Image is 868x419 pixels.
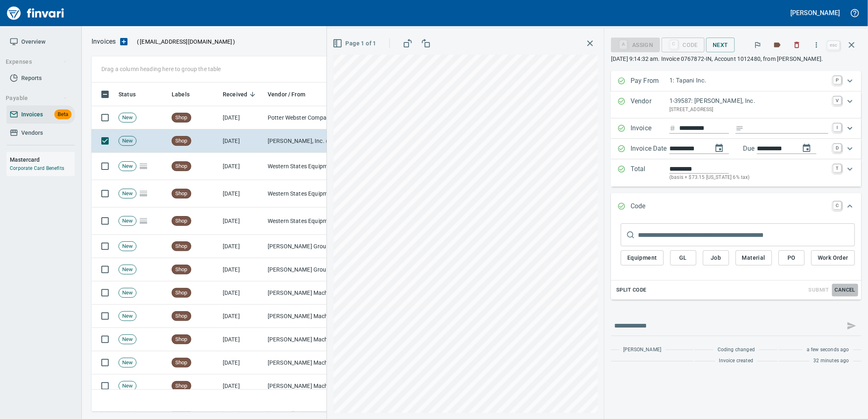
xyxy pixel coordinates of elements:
span: Equipment [627,253,657,263]
span: Received [223,89,258,99]
td: [DATE] [219,106,264,129]
p: [DATE] 9:14:32 am. Invoice 0767872-IN, Account 1012480, from [PERSON_NAME]. [611,55,861,63]
button: change due date [797,138,817,158]
a: D [833,144,841,152]
td: Western States Equipment Co. (1-11113) [264,153,346,180]
button: PO [779,250,805,265]
td: Western States Equipment Co. (1-11113) [264,207,346,235]
a: InvoicesBeta [7,105,75,124]
span: Payable [6,93,67,103]
span: Labels [172,89,200,99]
td: [DATE] [219,207,264,235]
span: Shop [172,266,191,274]
a: Corporate Card Benefits [10,165,64,171]
span: New [119,289,136,297]
td: [DATE] [219,374,264,398]
a: Finvari [5,3,66,23]
td: [DATE] [219,281,264,305]
span: Beta [54,110,72,119]
span: New [119,163,136,170]
p: Code [631,201,669,212]
td: Western States Equipment Co. (1-11113) [264,180,346,207]
span: Invoices [21,109,43,120]
span: Pages Split [136,217,150,224]
a: Vendors [7,124,75,142]
div: Expand [611,139,861,159]
span: New [119,312,136,320]
td: [PERSON_NAME] Machinery Co (1-10794) [264,351,346,374]
span: New [119,336,136,343]
button: Page 1 of 1 [331,36,380,51]
td: [DATE] [219,351,264,374]
button: Work Order [811,250,855,265]
span: Shop [172,217,191,225]
span: Reports [21,73,42,83]
button: Material [736,250,772,265]
a: V [833,96,841,105]
a: esc [828,41,840,50]
td: [DATE] [219,328,264,351]
p: (basis + $73.15 [US_STATE] 6% tax) [669,174,828,182]
span: Close invoice [825,35,861,55]
span: Shop [172,243,191,250]
a: I [833,123,841,131]
svg: Invoice description [736,124,744,132]
p: Invoices [92,37,116,47]
span: Vendors [21,128,43,138]
td: [DATE] [219,235,264,258]
span: Job [709,253,723,263]
button: Job [703,250,729,265]
div: Expand [611,118,861,139]
a: Reports [7,69,75,87]
p: Drag a column heading here to group the table [101,65,221,73]
span: Pages Split [136,190,150,196]
span: Status [119,89,136,99]
div: Code [662,40,705,47]
a: C [833,201,841,209]
span: New [119,359,136,367]
button: Split Code [614,284,649,296]
span: Work Order [818,253,848,263]
span: GL [677,253,690,263]
p: Invoice [631,123,669,134]
div: Expand [611,193,861,220]
td: [DATE] [219,129,264,153]
td: [DATE] [219,258,264,281]
span: New [119,243,136,250]
span: Coding changed [718,346,755,354]
span: New [119,266,136,274]
span: Vendor / From [268,89,316,99]
td: [PERSON_NAME], Inc. (1-39587) [264,129,346,153]
button: Next [706,38,735,53]
td: [PERSON_NAME] Machinery Co (1-10794) [264,281,346,305]
span: a few seconds ago [807,346,849,354]
a: Overview [7,33,75,51]
nav: breadcrumb [92,37,116,47]
span: Status [119,89,146,99]
p: 1: Tapani Inc. [669,76,828,85]
span: Shop [172,114,191,122]
span: Shop [172,163,191,170]
p: Vendor [631,96,669,114]
div: Expand [611,71,861,91]
span: Shop [172,382,191,390]
span: Shop [172,289,191,297]
td: [DATE] [219,180,264,207]
td: [DATE] [219,153,264,180]
span: New [119,382,136,390]
span: Received [223,89,247,99]
span: New [119,137,136,145]
div: Expand [611,91,861,118]
p: Total [631,164,669,182]
p: [STREET_ADDRESS] [669,106,828,114]
span: Shop [172,137,191,145]
span: [PERSON_NAME] [623,346,661,354]
td: [PERSON_NAME] Machinery Co (1-10794) [264,374,346,398]
span: This records your message into the invoice and notifies anyone mentioned [842,316,861,336]
p: Due [743,144,782,154]
p: ( ) [132,38,235,46]
span: Shop [172,190,191,198]
div: Assign [611,41,660,48]
span: Shop [172,312,191,320]
p: 1-39587: [PERSON_NAME], Inc. [669,96,828,106]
